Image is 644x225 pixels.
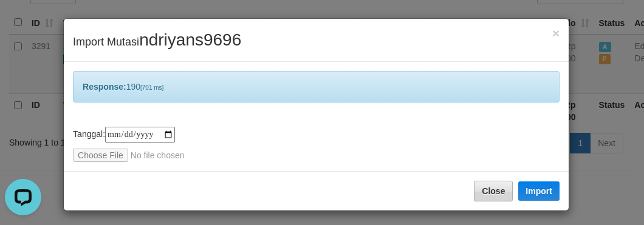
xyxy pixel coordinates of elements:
[83,82,126,92] b: Response:
[73,36,241,48] span: Import Mutasi
[552,27,560,39] button: Close
[5,5,41,41] button: Open LiveChat chat widget
[139,30,241,49] span: ndriyans9696
[73,71,560,102] div: 190
[73,127,560,162] div: Tanggal:
[140,84,163,91] span: [701 ms]
[518,181,560,201] button: Import
[552,26,560,40] span: ×
[474,181,513,201] button: Close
